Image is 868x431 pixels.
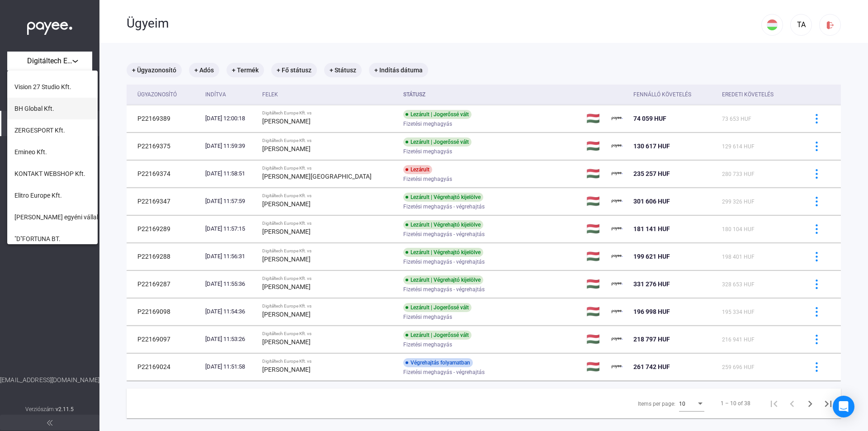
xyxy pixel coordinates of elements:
span: KONTAKT WEBSHOP Kft. [14,168,85,179]
span: "D"FORTUNA BT. [14,233,61,244]
span: BH Global Kft. [14,103,54,114]
span: Vision 27 Studio Kft. [14,81,71,92]
div: Open Intercom Messenger [833,396,854,417]
span: [PERSON_NAME] egyéni vállalkozó [14,212,112,223]
span: ZERGESPORT Kft. [14,125,65,136]
span: Elitro Europe Kft. [14,190,62,201]
span: Emineo Kft. [14,147,47,157]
